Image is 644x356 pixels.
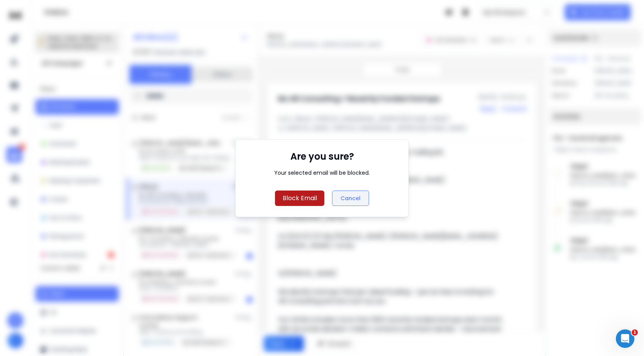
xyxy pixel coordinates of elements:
div: Your selected email will be blocked. [274,169,370,177]
h1: Are you sure? [290,150,354,163]
iframe: Intercom live chat [616,329,634,348]
button: Cancel [332,191,369,206]
button: Block Email [275,191,324,206]
span: 1 [632,329,638,336]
